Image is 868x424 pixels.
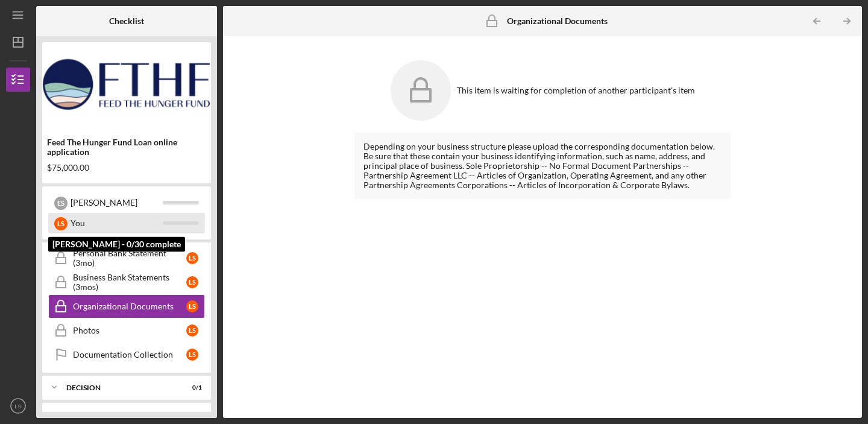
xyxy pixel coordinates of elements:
a: Business Bank Statements (3mos)LS [48,270,205,294]
a: PhotosLS [48,318,205,343]
div: This item is waiting for completion of another participant's item [457,86,695,95]
div: L S [186,324,198,337]
div: Depending on your business structure please upload the corresponding documentation below. Be sure... [363,142,722,190]
div: 0 / 2 [180,411,202,419]
div: Organizational Documents [73,302,186,311]
div: [PERSON_NAME] [71,192,163,213]
div: $75,000.00 [47,163,206,172]
a: Organizational DocumentsLS [48,294,205,318]
div: 0 / 1 [180,384,202,391]
div: Personal Bank Statement (3mo) [73,248,186,268]
a: Documentation CollectionLS [48,343,205,367]
img: Product logo [42,48,211,121]
b: Checklist [109,16,144,26]
button: LS [6,394,30,418]
b: Organizational Documents [507,16,608,26]
div: Transfer Funds [66,411,172,419]
div: Decision [66,384,172,391]
div: L S [186,300,198,312]
div: You [71,213,163,233]
div: Photos [73,326,186,335]
div: L S [186,252,198,264]
div: Feed The Hunger Fund Loan online application [47,138,206,157]
div: L S [186,276,198,288]
div: Business Bank Statements (3mos) [73,273,186,292]
div: L S [186,349,198,361]
text: LS [14,403,22,410]
a: Personal Bank Statement (3mo)LS [48,246,205,270]
div: E S [54,197,68,210]
div: L S [54,217,68,230]
div: Documentation Collection [73,350,186,359]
